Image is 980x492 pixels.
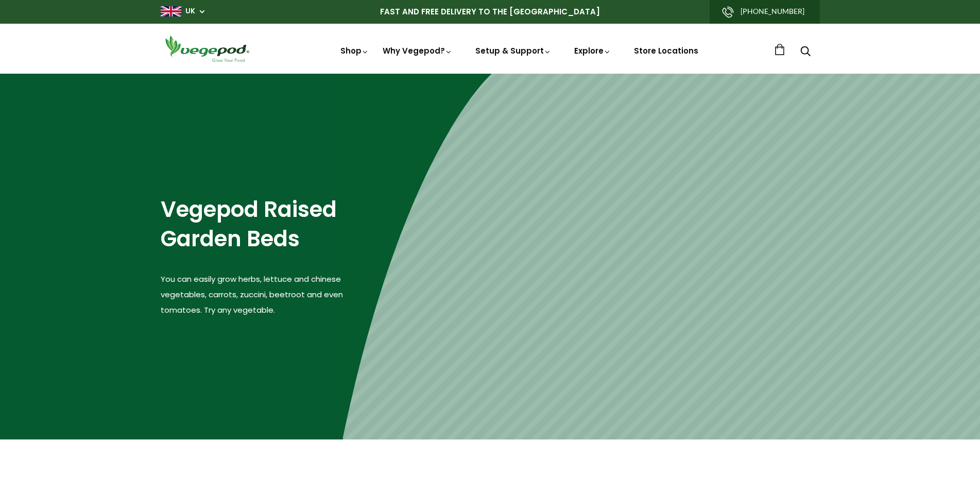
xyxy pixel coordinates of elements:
[161,195,343,253] h2: Vegepod Raised Garden Beds
[185,6,195,16] a: UK
[383,45,453,56] a: Why Vegepod?
[574,45,611,56] a: Explore
[340,45,369,56] a: Shop
[161,272,343,318] p: You can easily grow herbs, lettuce and chinese vegetables, carrots, zuccini, beetroot and even to...
[161,6,181,16] img: gb_large.png
[634,45,698,56] a: Store Locations
[475,45,552,56] a: Setup & Support
[161,34,253,63] img: Vegepod
[800,47,811,58] a: Search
